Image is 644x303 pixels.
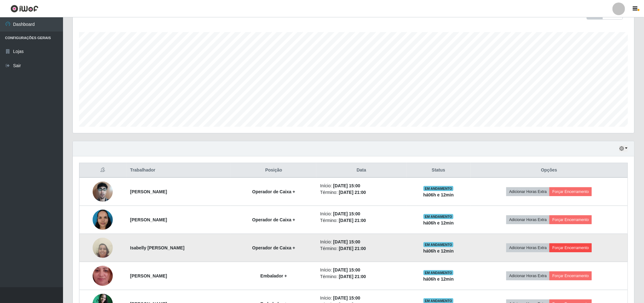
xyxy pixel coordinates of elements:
button: Adicionar Horas Extra [506,187,549,196]
strong: Embalador + [261,273,287,278]
span: EM ANDAMENTO [423,242,453,247]
button: Adicionar Horas Extra [506,243,549,252]
strong: há 06 h e 12 min [423,277,454,282]
img: 1738454546476.jpeg [93,234,113,261]
th: Opções [471,163,628,178]
time: [DATE] 15:00 [333,239,360,244]
strong: Isabelly [PERSON_NAME] [130,245,185,250]
th: Trabalhador [126,163,231,178]
strong: há 06 h e 12 min [423,220,454,225]
span: EM ANDAMENTO [423,270,453,275]
th: Data [316,163,406,178]
li: Início: [320,239,403,245]
time: [DATE] 15:00 [333,295,360,300]
time: [DATE] 21:00 [339,218,366,223]
time: [DATE] 21:00 [339,190,366,195]
strong: há 06 h e 12 min [423,248,454,253]
button: Forçar Encerramento [549,215,592,224]
button: Forçar Encerramento [549,187,592,196]
span: EM ANDAMENTO [423,186,453,191]
strong: [PERSON_NAME] [130,217,167,222]
span: EM ANDAMENTO [423,214,453,219]
img: CoreUI Logo [10,5,38,13]
strong: Operador de Caixa + [252,217,295,222]
button: Adicionar Horas Extra [506,271,549,280]
th: Status [406,163,471,178]
strong: Operador de Caixa + [252,245,295,250]
time: [DATE] 21:00 [339,246,366,251]
li: Início: [320,211,403,217]
strong: há 06 h e 12 min [423,192,454,197]
button: Adicionar Horas Extra [506,215,549,224]
strong: [PERSON_NAME] [130,273,167,278]
li: Término: [320,245,403,252]
time: [DATE] 15:00 [333,211,360,216]
li: Início: [320,295,403,301]
button: Forçar Encerramento [549,271,592,280]
strong: Operador de Caixa + [252,189,295,194]
img: 1715310702709.jpeg [93,206,113,233]
button: Forçar Encerramento [549,243,592,252]
li: Início: [320,183,403,189]
li: Término: [320,217,403,224]
li: Término: [320,273,403,280]
time: [DATE] 21:00 [339,274,366,279]
th: Posição [231,163,316,178]
li: Término: [320,189,403,196]
time: [DATE] 15:00 [333,183,360,188]
img: 1718905358591.jpeg [93,178,113,205]
img: 1736442244800.jpeg [93,253,113,298]
strong: [PERSON_NAME] [130,189,167,194]
time: [DATE] 15:00 [333,267,360,272]
li: Início: [320,267,403,273]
